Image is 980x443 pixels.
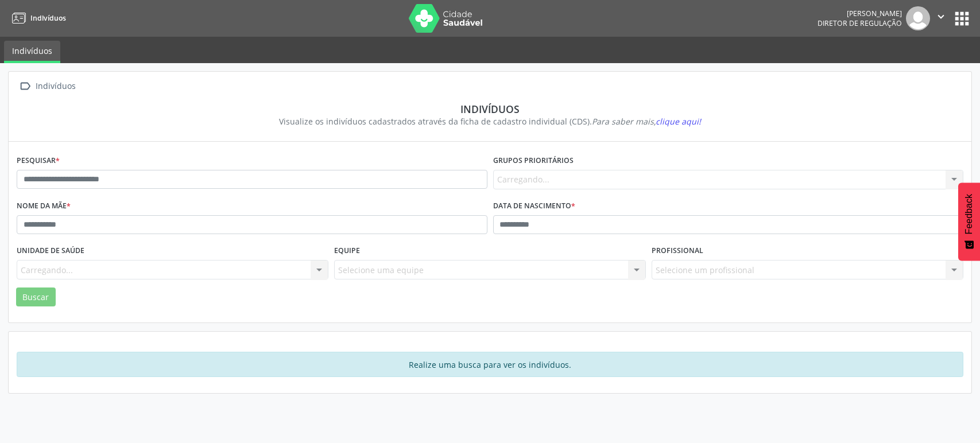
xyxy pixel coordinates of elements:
button: Buscar [16,287,56,307]
a:  Indivíduos [17,78,78,95]
i: Para saber mais, [592,116,701,127]
i:  [17,78,33,95]
div: Realize uma busca para ver os indivíduos. [17,352,963,377]
label: Equipe [334,242,360,260]
label: Pesquisar [17,152,60,170]
i:  [935,10,947,23]
label: Unidade de saúde [17,242,84,260]
img: img [906,6,930,30]
a: Indivíduos [4,41,60,63]
button: apps [952,9,972,29]
span: Diretor de regulação [818,18,902,28]
span: Indivíduos [30,13,66,23]
span: Feedback [964,194,974,234]
button: Feedback - Mostrar pesquisa [958,182,980,261]
label: Data de nascimento [493,197,575,215]
div: Indivíduos [33,78,78,95]
label: Grupos prioritários [493,152,574,170]
div: Visualize os indivíduos cadastrados através da ficha de cadastro individual (CDS). [25,115,955,127]
span: clique aqui! [656,116,701,127]
label: Profissional [652,242,703,260]
a: Indivíduos [8,9,66,28]
div: [PERSON_NAME] [818,9,902,18]
div: Indivíduos [25,103,955,115]
label: Nome da mãe [17,197,71,215]
button:  [930,6,952,30]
